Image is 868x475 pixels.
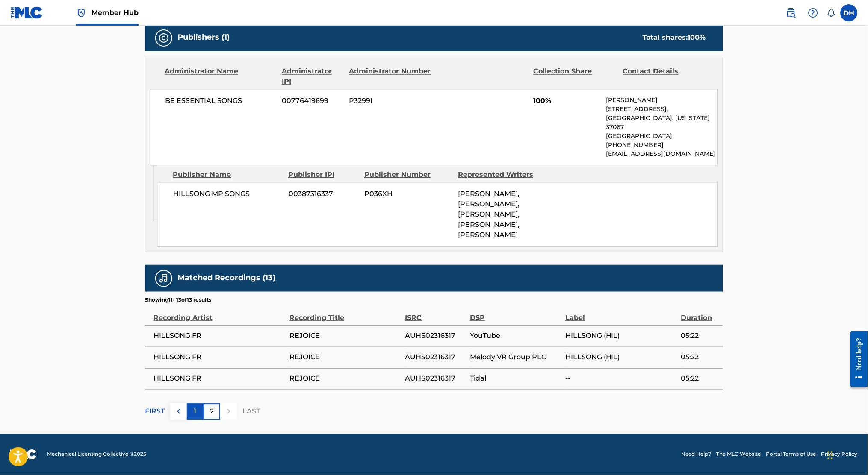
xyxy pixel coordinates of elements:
div: Drag [828,443,833,468]
iframe: Resource Center [844,325,868,393]
img: logo [10,449,37,460]
span: BE ESSENTIAL SONGS [165,96,276,106]
span: Member Hub [92,8,139,18]
span: Tidal [470,374,561,384]
span: Melody VR Group PLC [470,352,561,363]
div: Collection Share [534,67,617,87]
div: Represented Writers [458,170,545,180]
span: AUHS02316317 [405,331,466,341]
span: REJOICE [289,331,401,341]
a: Portal Terms of Use [766,451,816,458]
a: Public Search [782,4,800,21]
p: [PHONE_NUMBER] [606,141,718,150]
div: Total shares: [643,33,706,43]
span: YouTube [470,331,561,341]
div: Recording Title [289,304,401,323]
img: Publishers [159,33,169,43]
span: Mechanical Licensing Collective © 2025 [47,451,146,458]
div: Publisher Name [173,170,282,180]
span: P3299I [349,96,432,106]
div: Publisher Number [364,170,452,180]
span: 100% [534,96,600,106]
div: Administrator IPI [282,67,342,87]
iframe: Chat Widget [825,434,868,475]
p: 1 [194,407,197,417]
div: ISRC [405,304,466,323]
img: help [808,8,818,18]
img: MLC Logo [10,6,43,19]
div: Publisher IPI [288,170,358,180]
span: [PERSON_NAME], [PERSON_NAME], [PERSON_NAME], [PERSON_NAME], [PERSON_NAME] [458,190,520,239]
p: FIRST [145,407,165,417]
span: 00387316337 [289,189,358,199]
p: [STREET_ADDRESS], [606,105,718,114]
div: Administrator Name [165,67,275,87]
h5: Publishers (1) [177,33,230,43]
img: Matched Recordings [159,273,169,284]
div: Contact Details [623,67,706,87]
a: Privacy Policy [821,451,858,458]
span: HILLSONG FR [154,374,285,384]
span: AUHS02316317 [405,352,466,363]
div: Help [805,4,822,21]
span: REJOICE [289,352,401,363]
a: The MLC Website [717,451,761,458]
span: HILLSONG (HIL) [565,352,676,363]
span: 05:22 [681,352,719,363]
img: left [174,407,184,417]
a: Need Help? [682,451,712,458]
h5: Matched Recordings (13) [177,273,275,283]
span: REJOICE [289,374,401,384]
span: HILLSONG FR [154,331,285,341]
p: [GEOGRAPHIC_DATA], [US_STATE] 37067 [606,114,718,132]
div: Label [565,304,676,323]
span: AUHS02316317 [405,374,466,384]
img: Top Rightsholder [76,8,86,18]
span: 05:22 [681,331,719,341]
div: Duration [681,304,719,323]
p: [PERSON_NAME] [606,96,718,105]
p: [EMAIL_ADDRESS][DOMAIN_NAME] [606,150,718,159]
p: LAST [242,407,260,417]
div: Recording Artist [154,304,285,323]
div: DSP [470,304,561,323]
span: 100 % [688,34,706,42]
span: HILLSONG (HIL) [565,331,676,341]
span: -- [565,374,676,384]
span: 00776419699 [282,96,343,106]
span: P036XH [364,189,452,199]
p: Showing 11 - 13 of 13 results [145,296,211,304]
img: search [786,8,796,18]
p: [GEOGRAPHIC_DATA] [606,132,718,141]
span: HILLSONG FR [154,352,285,363]
span: 05:22 [681,374,719,384]
p: 2 [210,407,214,417]
div: Notifications [827,9,836,17]
span: HILLSONG MP SONGS [173,189,282,199]
div: Administrator Number [349,67,432,87]
div: User Menu [841,4,858,21]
